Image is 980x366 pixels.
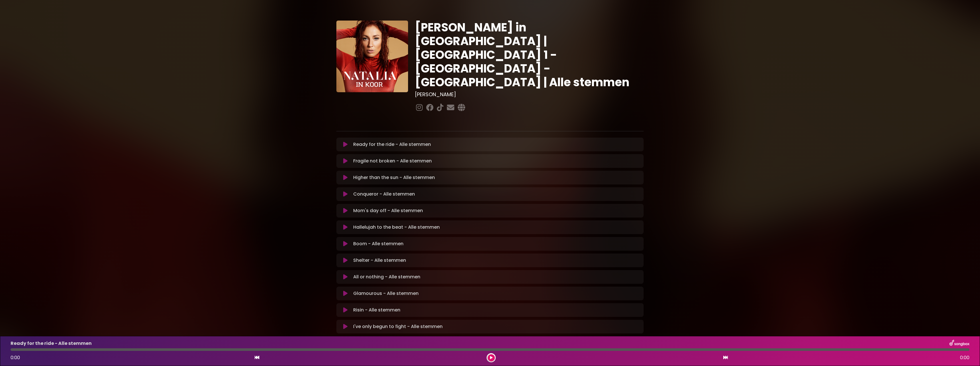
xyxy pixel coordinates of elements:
[353,307,400,313] p: Risin - Alle stemmen
[353,290,419,297] p: Glamourous - Alle stemmen
[960,354,969,361] span: 0:00
[353,323,443,330] p: I've only begun to fight - Alle stemmen
[11,354,20,361] span: 0:00
[353,141,431,148] p: Ready for the ride - Alle stemmen
[353,224,440,231] p: Hallelujah to the beat - Alle stemmen
[353,191,415,198] p: Conqueror - Alle stemmen
[353,174,435,181] p: Higher than the sun - Alle stemmen
[11,340,92,347] p: Ready for the ride - Alle stemmen
[336,21,408,92] img: YTVS25JmS9CLUqXqkEhs
[353,207,423,214] p: Mom's day off - Alle stemmen
[353,240,403,247] p: Boom - Alle stemmen
[353,274,420,280] p: All or nothing - Alle stemmen
[415,21,644,89] h1: [PERSON_NAME] in [GEOGRAPHIC_DATA] | [GEOGRAPHIC_DATA] 1 - [GEOGRAPHIC_DATA] - [GEOGRAPHIC_DATA] ...
[949,340,969,347] img: songbox-logo-white.png
[353,158,432,164] p: Fragile not broken - Alle stemmen
[353,257,406,264] p: Shelter - Alle stemmen
[415,91,644,98] h3: [PERSON_NAME]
